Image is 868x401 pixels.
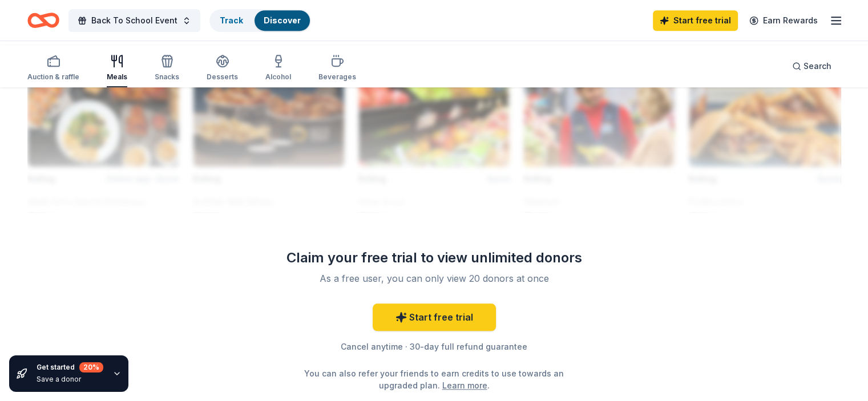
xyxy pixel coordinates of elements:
div: Claim your free trial to view unlimited donors [270,249,599,267]
a: Earn Rewards [742,10,825,31]
div: Snacks [155,72,179,82]
div: Save a donor [37,375,103,384]
a: Start free trial [653,10,738,31]
button: Meals [107,50,127,87]
span: Search [804,59,831,73]
button: Beverages [318,50,356,87]
span: Back To School Event [91,14,177,27]
button: Search [783,55,841,78]
a: Track [220,15,243,25]
div: 20 % [79,362,103,372]
button: Auction & raffle [27,50,79,87]
button: Alcohol [265,50,291,87]
div: Auction & raffle [27,72,79,82]
button: Back To School Event [68,9,200,32]
a: Start free trial [373,303,496,331]
a: Home [27,7,59,34]
div: You can also refer your friends to earn credits to use towards an upgraded plan. . [302,367,567,391]
a: Discover [264,15,301,25]
div: Cancel anytime · 30-day full refund guarantee [270,340,599,354]
button: Desserts [207,50,238,87]
button: TrackDiscover [209,9,311,32]
div: Get started [37,362,103,372]
div: Beverages [318,72,356,82]
div: As a free user, you can only view 20 donors at once [284,272,585,285]
div: Desserts [207,72,238,82]
div: Meals [107,72,127,82]
button: Snacks [155,50,179,87]
a: Learn more [442,379,487,391]
div: Alcohol [265,72,291,82]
